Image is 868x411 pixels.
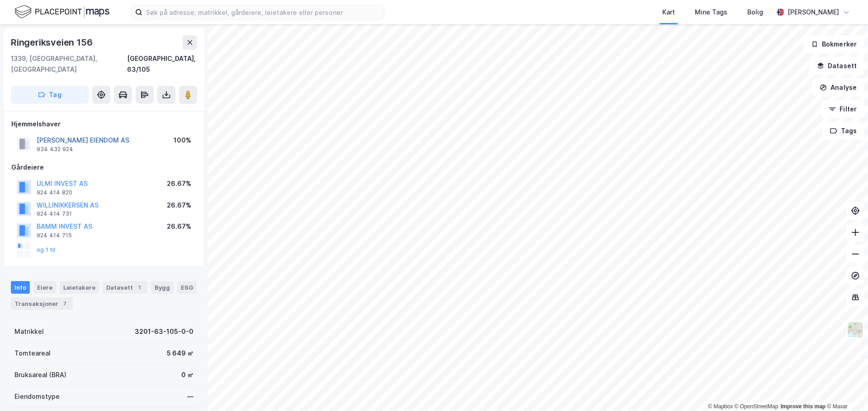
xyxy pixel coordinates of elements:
div: Bygg [151,281,174,294]
div: — [187,391,193,402]
div: Kart [662,7,675,18]
div: Bruksareal (BRA) [14,369,66,380]
button: Analyse [812,79,864,97]
button: Tags [822,122,864,140]
div: 26.67% [167,221,191,232]
a: Improve this map [781,403,826,410]
button: Bokmerker [803,35,864,53]
div: 5 649 ㎡ [167,348,193,359]
div: 924 414 820 [37,189,72,196]
div: Eiendomstype [14,391,60,402]
div: [PERSON_NAME] [788,7,839,18]
div: Hjemmelshaver [11,119,197,129]
div: Info [11,281,30,294]
button: Tag [11,86,89,104]
div: 924 414 715 [37,232,72,239]
div: Eiere [33,281,56,294]
div: 0 ㎡ [181,369,193,380]
button: Datasett [809,57,864,75]
div: Tomteareal [14,348,51,359]
a: Mapbox [708,403,733,410]
div: Matrikkel [14,326,44,337]
div: Gårdeiere [11,162,197,173]
div: Leietakere [60,281,99,294]
div: Mine Tags [695,7,727,18]
div: 1 [135,283,144,292]
img: logo.f888ab2527a4732fd821a326f86c7f29.svg [14,4,109,20]
img: Z [847,321,864,338]
div: Transaksjoner [11,297,73,310]
iframe: Chat Widget [823,368,868,411]
div: 1339, [GEOGRAPHIC_DATA], [GEOGRAPHIC_DATA] [11,53,127,75]
div: Bolig [747,7,763,18]
div: 26.67% [167,178,191,189]
input: Søk på adresse, matrikkel, gårdeiere, leietakere eller personer [142,5,384,19]
div: 934 432 924 [37,146,73,153]
div: ESG [177,281,197,294]
div: 3201-63-105-0-0 [135,326,193,337]
div: 7 [60,299,69,308]
div: 26.67% [167,200,191,211]
div: Datasett [103,281,147,294]
a: OpenStreetMap [735,403,778,410]
div: [GEOGRAPHIC_DATA], 63/105 [127,53,197,75]
div: 924 414 731 [37,210,72,217]
div: Ringeriksveien 156 [11,35,94,50]
div: 100% [174,135,191,146]
button: Filter [821,100,864,118]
